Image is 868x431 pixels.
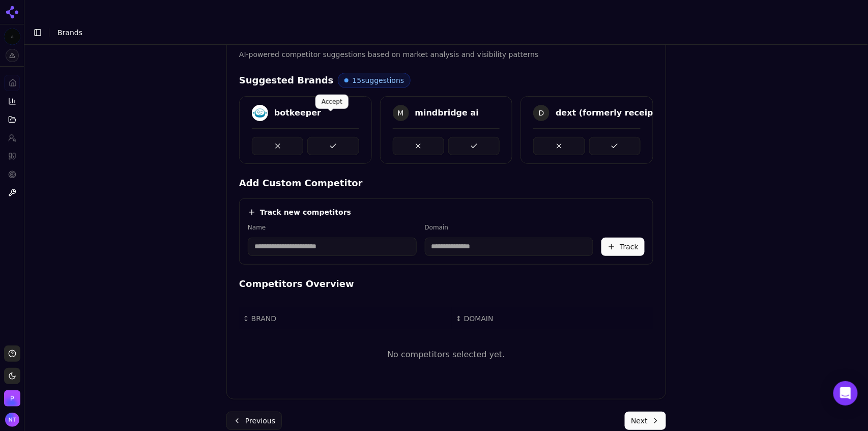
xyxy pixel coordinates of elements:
button: Current brand: Soraban [4,28,20,45]
label: Name [248,223,417,232]
p: AI-powered competitor suggestions based on market analysis and visibility patterns [239,49,653,61]
button: Open organization switcher [4,390,20,407]
div: ↕DOMAIN [456,313,537,324]
span: M [393,105,409,121]
div: Open Intercom Messenger [833,381,858,406]
button: Track [601,238,645,256]
h4: Track new competitors [260,207,351,217]
td: No competitors selected yet. [239,330,653,379]
nav: breadcrumb [57,27,82,38]
th: DOMAIN [452,307,541,330]
div: Data table [239,307,653,379]
h4: Add Custom Competitor [239,176,653,190]
button: Previous [226,412,282,430]
img: Nate Tower [5,413,19,427]
h4: Suggested Brands [239,73,334,88]
img: Perrill [4,390,20,407]
th: BRAND [239,307,452,330]
button: Open user button [5,413,19,427]
img: Soraban [4,28,20,45]
label: Domain [425,223,594,232]
span: DOMAIN [464,313,494,324]
img: botkeeper [252,105,268,121]
span: BRAND [251,313,277,324]
h4: Competitors Overview [239,277,653,291]
span: D [533,105,549,121]
p: Accept [322,98,342,106]
div: dext (formerly receipt bank) [556,107,686,119]
div: ↕BRAND [243,313,448,324]
span: Brands [57,28,82,37]
span: 15 suggestions [353,75,404,85]
button: Next [625,412,666,430]
div: botkeeper [274,107,321,119]
div: mindbridge ai [415,107,479,119]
